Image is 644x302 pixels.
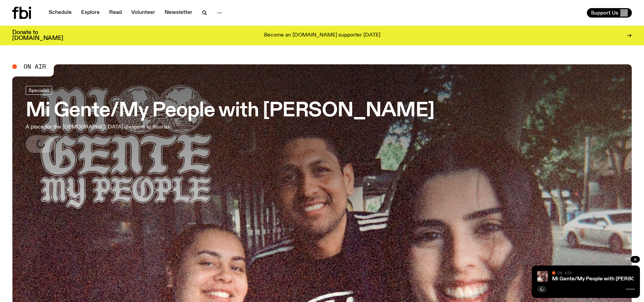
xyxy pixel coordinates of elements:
[24,64,46,70] span: On Air
[105,8,126,18] a: Read
[264,32,380,39] p: Become an [DOMAIN_NAME] supporter [DATE]
[26,86,434,153] a: Mi Gente/My People with [PERSON_NAME]A place for the [DEMOGRAPHIC_DATA] diaspora to flourish.
[12,30,63,41] h3: Donate to [DOMAIN_NAME]
[45,8,76,18] a: Schedule
[77,8,104,18] a: Explore
[127,8,159,18] a: Volunteer
[26,86,52,95] a: Specialist
[29,88,49,93] span: Specialist
[161,8,196,18] a: Newsletter
[591,10,618,16] span: Support Us
[26,101,434,120] h3: Mi Gente/My People with [PERSON_NAME]
[26,123,199,131] p: A place for the [DEMOGRAPHIC_DATA] diaspora to flourish.
[587,8,632,18] button: Support Us
[557,271,572,275] span: On Air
